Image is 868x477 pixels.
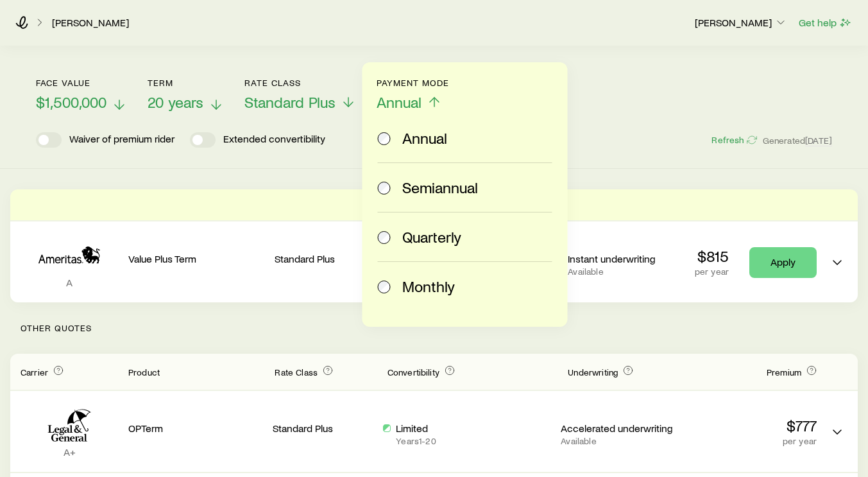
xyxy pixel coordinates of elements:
p: per year [695,266,729,277]
p: Waiver of premium rider [69,132,174,148]
span: Generated [763,135,832,146]
span: $1,500,000 [36,93,106,111]
p: Other Quotes [10,302,858,354]
p: Accelerated underwriting [561,422,672,435]
span: Product [128,367,160,377]
button: [PERSON_NAME] [694,15,788,31]
a: [PERSON_NAME] [51,17,130,29]
span: 20 years [148,93,203,111]
p: Value Plus Term [128,252,264,265]
span: [DATE] [805,135,832,146]
span: Convertibility [387,367,439,377]
p: per year [683,436,817,446]
span: Annual [377,93,421,111]
div: Term quotes [10,189,858,302]
p: Standard Plus [275,252,377,265]
p: [PERSON_NAME] [695,16,787,29]
button: Payment ModeAnnual [377,78,449,112]
p: A+ [21,446,118,458]
button: Term20 years [148,78,224,112]
span: Premium [767,367,801,377]
p: Instant underwriting [568,252,670,265]
span: Standard Plus [244,93,336,111]
p: OPTerm [128,422,262,435]
p: Limited [396,422,436,435]
a: Apply [749,247,817,278]
span: Carrier [21,367,48,377]
p: Years 1 - 20 [396,436,436,446]
p: $815 [695,247,729,265]
p: Payment Mode [377,78,449,88]
button: Refresh [711,134,757,146]
button: Rate ClassStandard Plus [244,78,356,112]
p: Available [568,266,670,277]
span: Underwriting [568,367,618,377]
p: Extended convertibility [223,132,325,148]
p: Standard Plus [273,422,373,435]
p: Rate Class [244,78,356,88]
p: A [21,276,118,289]
button: Get help [798,15,853,30]
h2: Term life [36,16,146,47]
button: Face value$1,500,000 [36,78,127,112]
span: Rate Class [275,367,318,377]
p: $777 [683,417,817,435]
p: Term [148,78,224,88]
p: Available [561,436,672,446]
p: Face value [36,78,127,88]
